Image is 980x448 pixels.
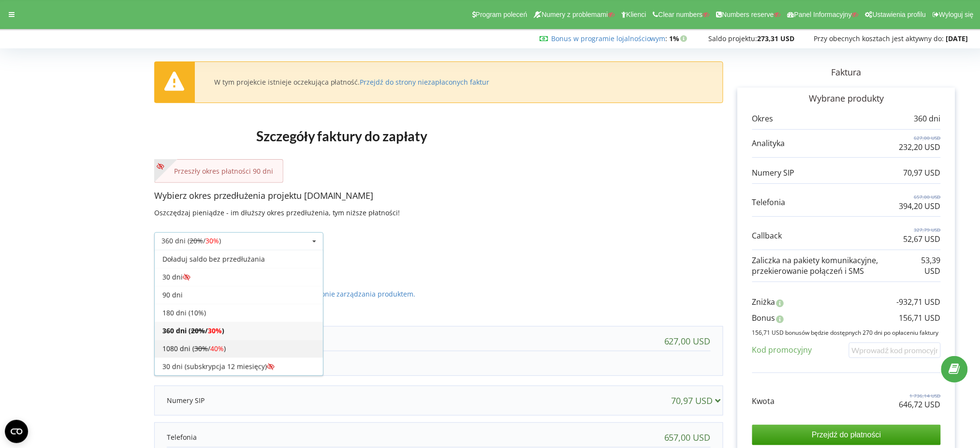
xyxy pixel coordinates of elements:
[167,396,205,405] p: Numery SIP
[752,197,786,208] p: Telefonia
[476,11,527,18] span: Program poleceń
[155,322,323,340] div: 360 dni ( / )
[899,134,941,141] p: 627,00 USD
[899,201,941,212] p: 394,20 USD
[542,11,608,18] span: Numery z problemami
[155,286,323,304] div: 90 dni
[946,34,968,43] strong: [DATE]
[664,336,711,346] div: 627,00 USD
[752,313,775,324] p: Bonus
[627,11,646,18] span: Klienci
[904,167,941,179] p: 70,97 USD
[849,343,941,358] input: Wprowadź kod promocyjny
[758,34,795,43] strong: 273,31 USD
[154,208,400,217] span: Oszczędzaj pieniądze - im dłuższy okres przedłużenia, tym niższe płatności!
[360,77,490,87] a: Przejdź do strony niezapłaconych faktur
[154,113,530,159] h1: Szczegóły faktury do zapłaty
[914,113,941,124] p: 360 dni
[752,138,785,149] p: Analityka
[205,236,219,245] span: 30%
[752,329,941,337] p: 156,71 USD bonusów będzie dostępnych 270 dni po opłaceniu faktury
[897,297,941,308] p: -932,71 USD
[752,92,941,105] p: Wybrane produkty
[752,167,795,179] p: Numery SIP
[154,260,723,273] p: Aktywowane produkty
[899,313,941,324] p: 156,71 USD
[899,399,941,410] p: 646,72 USD
[752,113,774,124] p: Okres
[916,255,941,277] p: 53,39 USD
[658,11,703,18] span: Clear numbers
[899,194,941,200] p: 657,00 USD
[873,11,926,18] span: Ustawienia profilu
[899,392,941,399] p: 1 736,14 USD
[214,78,490,87] div: W tym projekcie istnieje oczekująca płatność.
[155,304,323,322] div: 180 dni (10%)
[752,344,812,356] p: Kod promocyjny
[191,326,205,335] s: 20%
[814,34,944,43] span: Przy obecnych kosztach jest aktywny do:
[722,11,774,18] span: Numbers reserve
[752,230,782,241] p: Callback
[190,236,203,245] s: 20%
[164,166,273,176] p: Przeszły okres płatności 90 dni
[671,396,725,405] div: 70,97 USD
[794,11,852,18] span: Panel Informacyjny
[208,326,222,335] span: 30%
[709,34,758,43] span: Saldo projektu:
[155,340,323,358] div: 1080 dni ( / )
[167,433,197,442] p: Telefonia
[312,289,416,299] a: stronie zarządzania produktem.
[752,425,941,445] input: Przejdź do płatności
[752,255,916,277] p: Zaliczka na pakiety komunikacyjne, przekierowanie połączeń i SMS
[154,190,723,202] p: Wybierz okres przedłużenia projektu [DOMAIN_NAME]
[5,420,28,443] button: Open CMP widget
[161,238,221,244] div: 360 dni ( / )
[904,226,941,233] p: 327,79 USD
[723,66,970,79] p: Faktura
[939,11,974,18] span: Wyloguj się
[210,344,224,353] span: 40%
[664,433,711,442] div: 657,00 USD
[194,344,208,353] s: 30%
[155,268,323,286] div: 30 dni
[670,34,689,43] strong: 1%
[899,142,941,153] p: 232,20 USD
[551,34,666,43] a: Bonus w programie lojalnościowym
[904,234,941,245] p: 52,67 USD
[155,358,323,375] div: 30 dni (subskrypcja 12 miesięcy)
[752,297,775,308] p: Zniżka
[551,34,668,43] span: :
[155,250,323,268] div: Doładuj saldo bez przedłużania
[167,356,711,366] p: Wymagana liczba slotów:
[752,396,775,407] p: Kwota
